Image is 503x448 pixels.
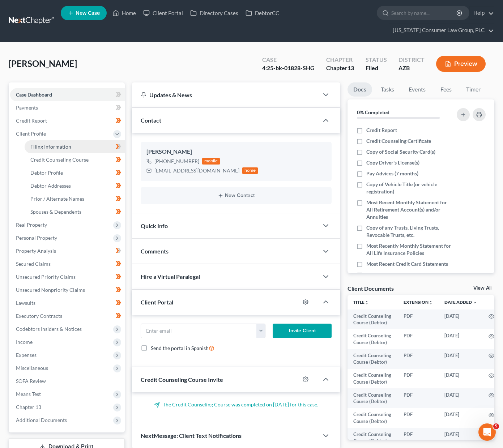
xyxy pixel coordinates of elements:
[366,56,387,64] div: Status
[16,339,33,345] span: Income
[242,7,283,20] a: DebtorCC
[16,417,67,423] span: Additional Documents
[16,391,41,397] span: Means Test
[146,193,326,199] button: New Contact
[141,222,168,229] span: Quick Info
[326,64,354,72] div: Chapter
[10,310,125,323] a: Executory Contracts
[366,170,418,177] span: Pay Advices (7 months)
[25,166,125,179] a: Debtor Profile
[10,283,125,296] a: Unsecured Nonpriority Claims
[398,388,439,408] td: PDF
[141,324,257,338] input: Enter email
[16,104,38,111] span: Payments
[141,432,242,439] span: NextMessage: Client Text Notifications
[25,192,125,205] a: Prior / Alternate Names
[30,183,71,189] span: Debtor Addresses
[348,388,398,408] td: Credit Counseling Course (Debtor)
[10,101,125,114] a: Payments
[141,299,173,306] span: Client Portal
[398,428,439,448] td: PDF
[273,324,332,338] button: Invite Client
[366,159,419,166] span: Copy Driver's License(s)
[434,82,457,97] a: Fees
[187,7,242,20] a: Directory Cases
[439,408,483,428] td: [DATE]
[348,82,372,97] a: Docs
[478,423,496,441] iframe: Intercom live chat
[16,261,51,267] span: Secured Claims
[357,109,389,115] strong: 0% Completed
[141,273,200,280] span: Hire a Virtual Paralegal
[16,365,48,371] span: Miscellaneous
[366,271,451,286] span: Bills/Invoices/Statements/Collection Letters/Creditor Correspondence
[16,274,76,280] span: Unsecured Priority Claims
[16,287,85,293] span: Unsecured Nonpriority Claims
[439,329,483,349] td: [DATE]
[460,82,486,97] a: Timer
[365,300,369,305] i: unfold_more
[262,64,315,72] div: 4:25-bk-01828-SHG
[366,137,431,145] span: Credit Counseling Certificate
[326,56,354,64] div: Chapter
[398,408,439,428] td: PDF
[10,375,125,388] a: SOFA Review
[154,158,199,165] div: [PHONE_NUMBER]
[10,88,125,101] a: Case Dashboard
[398,56,425,64] div: District
[366,64,387,72] div: Filed
[141,117,161,124] span: Contact
[242,167,258,174] div: home
[366,199,451,221] span: Most Recent Monthly Statement for All Retirement Account(s) and/or Annuities
[398,349,439,369] td: PDF
[366,181,451,195] span: Copy of Vehicle Title (or vehicle registration)
[398,310,439,329] td: PDF
[146,148,326,156] div: [PERSON_NAME]
[141,401,332,408] p: The Credit Counseling Course was completed on [DATE] for this case.
[429,300,433,305] i: unfold_more
[141,248,169,255] span: Comments
[140,7,187,20] a: Client Portal
[348,329,398,349] td: Credit Counseling Course (Debtor)
[404,299,433,305] a: Extensionunfold_more
[25,179,125,192] a: Debtor Addresses
[348,285,394,292] div: Client Documents
[10,244,125,257] a: Property Analysis
[366,242,451,257] span: Most Recently Monthly Statement for All Life Insurance Policies
[16,131,46,137] span: Client Profile
[30,196,84,202] span: Prior / Alternate Names
[439,428,483,448] td: [DATE]
[141,376,223,383] span: Credit Counseling Course Invite
[439,388,483,408] td: [DATE]
[151,345,209,351] span: Send the portal in Spanish
[25,140,125,153] a: Filing Information
[30,144,71,150] span: Filing Information
[348,369,398,389] td: Credit Counseling Course (Debtor)
[348,408,398,428] td: Credit Counseling Course (Debtor)
[76,10,100,16] span: New Case
[30,170,63,176] span: Debtor Profile
[16,118,47,124] span: Credit Report
[16,326,82,332] span: Codebtors Insiders & Notices
[16,404,41,410] span: Chapter 13
[391,6,457,20] input: Search by name...
[436,56,486,72] button: Preview
[16,300,35,306] span: Lawsuits
[9,58,77,69] span: [PERSON_NAME]
[16,222,47,228] span: Real Property
[262,56,315,64] div: Case
[439,369,483,389] td: [DATE]
[141,91,310,99] div: Updates & News
[398,329,439,349] td: PDF
[16,378,46,384] span: SOFA Review
[366,224,451,239] span: Copy of any Trusts, Living Trusts, Revocable Trusts, etc.
[389,24,494,37] a: [US_STATE] Consumer Law Group, PLC
[16,248,56,254] span: Property Analysis
[30,157,89,163] span: Credit Counseling Course
[375,82,400,97] a: Tasks
[348,64,354,71] span: 13
[470,7,494,20] a: Help
[16,91,52,98] span: Case Dashboard
[444,299,477,305] a: Date Added expand_more
[353,299,369,305] a: Titleunfold_more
